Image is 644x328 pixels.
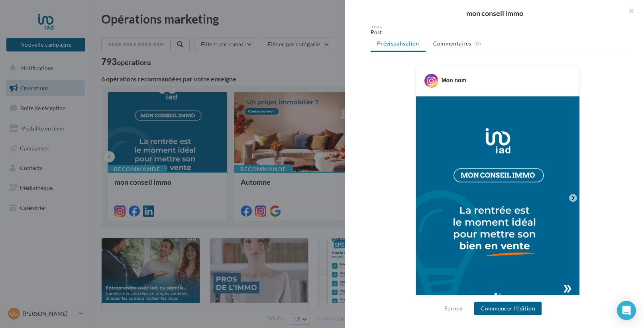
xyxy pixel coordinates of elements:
button: Commencer l'édition [474,302,542,315]
button: Fermer [441,304,467,313]
div: mon conseil immo [358,10,631,17]
div: Open Intercom Messenger [617,301,636,320]
div: Post [371,28,625,36]
div: Mon nom [442,76,466,84]
span: Commentaires [433,40,471,47]
span: (0) [474,40,481,47]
